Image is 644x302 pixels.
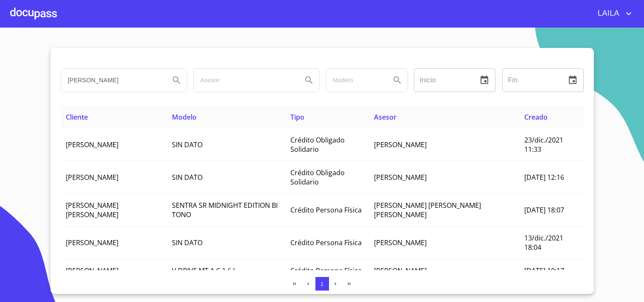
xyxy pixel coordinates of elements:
[172,201,278,219] span: SENTRA SR MIDNIGHT EDITION BI TONO
[172,140,202,149] span: SIN DATO
[194,69,295,92] input: search
[374,140,427,149] span: [PERSON_NAME]
[290,238,362,247] span: Crédito Persona Física
[524,135,563,154] span: 23/dic./2021 11:33
[290,168,345,187] span: Crédito Obligado Solidario
[374,112,397,122] span: Asesor
[524,205,564,215] span: [DATE] 18:07
[524,266,564,275] span: [DATE] 10:17
[172,173,202,182] span: SIN DATO
[172,238,202,247] span: SIN DATO
[66,173,118,182] span: [PERSON_NAME]
[524,112,548,122] span: Creado
[387,70,408,90] button: Search
[172,266,236,275] span: V DRIVE MT A C 1 6 L
[524,173,564,182] span: [DATE] 12:16
[321,281,323,287] span: 1
[290,266,362,275] span: Crédito Persona Física
[315,277,329,291] button: 1
[290,135,345,154] span: Crédito Obligado Solidario
[374,173,427,182] span: [PERSON_NAME]
[326,69,384,92] input: search
[66,201,118,219] span: [PERSON_NAME] [PERSON_NAME]
[524,233,563,252] span: 13/dic./2021 18:04
[66,266,118,275] span: [PERSON_NAME]
[591,7,634,20] button: account of current user
[374,201,481,219] span: [PERSON_NAME] [PERSON_NAME] [PERSON_NAME]
[374,238,427,247] span: [PERSON_NAME]
[290,112,304,122] span: Tipo
[299,70,319,90] button: Search
[66,112,88,122] span: Cliente
[166,70,187,90] button: Search
[374,266,427,275] span: [PERSON_NAME]
[290,205,362,215] span: Crédito Persona Física
[66,140,118,149] span: [PERSON_NAME]
[172,112,197,122] span: Modelo
[591,7,624,20] span: LAILA
[66,238,118,247] span: [PERSON_NAME]
[61,69,163,92] input: search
